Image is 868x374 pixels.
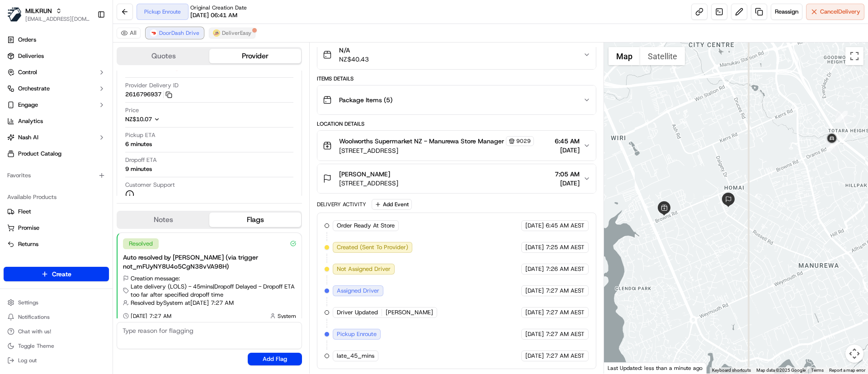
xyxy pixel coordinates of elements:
[525,287,544,295] span: [DATE]
[4,190,109,204] div: Available Products
[131,299,183,307] span: Resolved by System
[4,33,109,47] a: Orders
[125,181,175,189] span: Customer Support
[4,267,109,281] button: Create
[118,213,209,227] button: Notes
[845,47,863,65] button: Toggle fullscreen view
[317,201,366,208] div: Delivery Activity
[806,4,864,20] button: CancelDelivery
[4,4,94,25] button: MILKRUNMILKRUN[EMAIL_ADDRESS][DOMAIN_NAME]
[18,85,50,93] span: Orchestrate
[25,6,52,15] button: MILKRUN
[386,308,433,317] span: [PERSON_NAME]
[213,29,220,37] img: delivereasy_logo.png
[209,213,301,227] button: Flags
[339,95,392,104] span: Package Items ( 5 )
[18,101,38,109] span: Engage
[525,330,544,338] span: [DATE]
[525,243,544,251] span: [DATE]
[825,132,839,146] div: 3
[339,146,534,155] span: [STREET_ADDRESS]
[4,221,109,235] button: Promise
[337,308,378,317] span: Driver Updated
[337,243,408,251] span: Created (Sent To Provider)
[845,345,863,363] button: Map camera controls
[18,117,43,125] span: Analytics
[131,283,296,299] span: Late delivery (LOLS) - 45mins | Dropoff Delayed - Dropoff ETA too far after specified dropoff time
[118,49,209,63] button: Quotes
[131,312,171,320] span: [DATE] 7:27 AM
[836,111,848,123] div: 1
[4,168,109,183] div: Favorites
[123,238,159,249] div: Resolved
[4,65,109,80] button: Control
[4,130,109,145] button: Nash AI
[18,36,36,44] span: Orders
[756,368,806,373] span: Map data ©2025 Google
[18,224,39,232] span: Promise
[555,179,580,188] span: [DATE]
[339,137,504,146] span: Woolworths Supermarket NZ - Manurewa Store Manager
[339,55,369,64] span: NZ$40.43
[546,243,585,251] span: 7:25 AM AEST
[640,47,685,65] button: Show satellite imagery
[525,265,544,273] span: [DATE]
[190,4,247,11] span: Original Creation Date
[525,308,544,317] span: [DATE]
[7,224,105,232] a: Promise
[337,287,379,295] span: Assigned Driver
[4,147,109,161] a: Product Catalog
[18,328,51,335] span: Chat with us!
[125,115,205,123] button: NZ$10.07
[606,362,636,374] img: Google
[525,352,544,360] span: [DATE]
[125,90,172,99] button: 2616796937
[18,357,37,364] span: Log out
[4,237,109,251] button: Returns
[555,170,580,179] span: 7:05 AM
[18,68,37,76] span: Control
[18,313,50,321] span: Notifications
[337,265,391,273] span: Not Assigned Driver
[609,47,640,65] button: Show street map
[4,81,109,96] button: Orchestrate
[546,308,585,317] span: 7:27 AM AEST
[125,106,139,114] span: Price
[317,164,595,193] button: [PERSON_NAME][STREET_ADDRESS]7:05 AM[DATE]
[339,179,398,188] span: [STREET_ADDRESS]
[775,8,798,16] span: Reassign
[123,253,296,271] div: Auto resolved by [PERSON_NAME] (via trigger not_mFUyNY8U4o5CgN38vVA98H)
[555,146,580,155] span: [DATE]
[125,131,156,139] span: Pickup ETA
[185,299,234,307] span: at [DATE] 7:27 AM
[525,222,544,230] span: [DATE]
[146,28,203,38] button: DoorDash Drive
[317,40,595,69] button: N/ANZ$40.43
[209,28,255,38] button: DeliverEasy
[546,330,585,338] span: 7:27 AM AEST
[811,368,824,373] a: Terms (opens in new tab)
[317,75,596,82] div: Items Details
[25,15,90,23] button: [EMAIL_ADDRESS][DOMAIN_NAME]
[18,342,54,350] span: Toggle Theme
[4,311,109,323] button: Notifications
[125,156,157,164] span: Dropoff ETA
[248,353,302,365] button: Add Flag
[131,275,180,283] span: Creation message:
[4,296,109,309] button: Settings
[209,49,301,63] button: Provider
[125,115,152,123] span: NZ$10.07
[4,98,109,112] button: Engage
[7,7,22,22] img: MILKRUN
[546,352,585,360] span: 7:27 AM AEST
[18,299,38,306] span: Settings
[337,222,395,230] span: Order Ready At Store
[190,11,237,19] span: [DATE] 06:41 AM
[278,312,296,320] span: System
[125,165,152,173] div: 9 minutes
[516,137,531,145] span: 9029
[4,325,109,338] button: Chat with us!
[820,8,860,16] span: Cancel Delivery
